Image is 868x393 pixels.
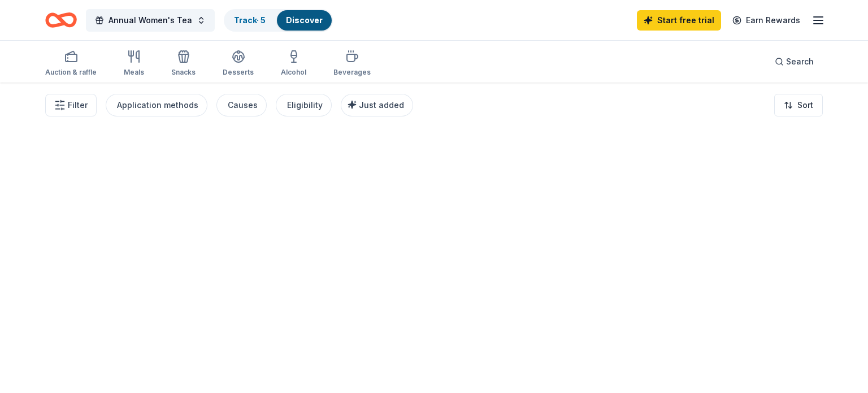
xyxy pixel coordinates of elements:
a: Home [45,7,77,33]
div: Auction & raffle [45,68,97,77]
button: Application methods [106,94,207,116]
div: Alcohol [281,68,306,77]
span: Filter [68,98,88,112]
button: Auction & raffle [45,45,97,83]
div: Causes [228,98,258,112]
button: Causes [216,94,267,116]
button: Snacks [171,45,196,83]
div: Snacks [171,68,196,77]
span: Just added [359,100,404,110]
button: Meals [124,45,144,83]
span: Annual Women's Tea [108,14,192,27]
button: Desserts [223,45,254,83]
div: Desserts [223,68,254,77]
button: Beverages [333,45,371,83]
button: Filter [45,94,97,116]
a: Track· 5 [234,15,266,25]
button: Search [766,50,823,73]
div: Beverages [333,68,371,77]
a: Discover [286,15,323,25]
div: Meals [124,68,144,77]
button: Sort [774,94,823,116]
button: Alcohol [281,45,306,83]
div: Eligibility [287,98,323,112]
span: Sort [797,98,813,112]
div: Application methods [117,98,198,112]
button: Track· 5Discover [224,9,333,32]
a: Earn Rewards [726,10,807,31]
span: Search [786,55,814,68]
a: Start free trial [637,10,721,31]
button: Eligibility [276,94,332,116]
button: Annual Women's Tea [86,9,215,32]
button: Just added [341,94,413,116]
